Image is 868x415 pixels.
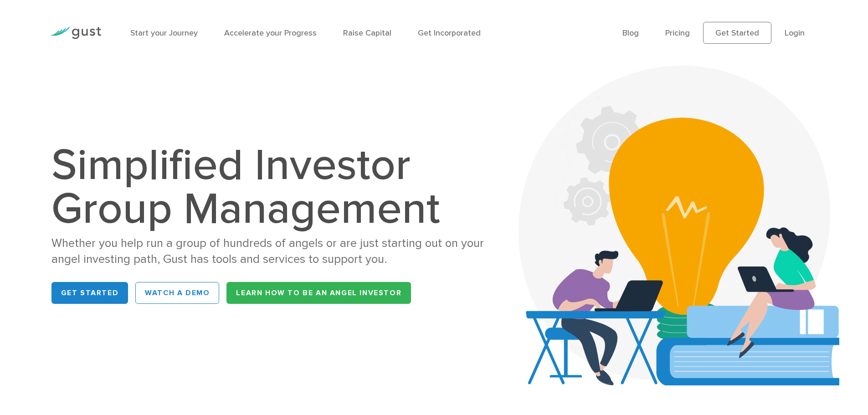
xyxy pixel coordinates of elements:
[519,66,839,385] img: Aca 2023 Hero Bg
[703,22,771,44] a: Get Started
[224,28,317,38] a: Accelerate your Progress
[226,282,411,304] a: Learn How to be an Angel Investor
[130,28,198,38] a: Start your Journey
[135,282,219,304] a: WATCH A DEMO
[50,27,101,39] img: Gust Logo
[51,236,492,267] div: Whether you help run a group of hundreds of angels or are just starting out on your angel investi...
[51,143,492,231] h1: Simplified Investor Group Management
[665,28,690,38] a: Pricing
[785,28,805,38] a: Login
[343,28,391,38] a: Raise Capital
[51,282,128,304] a: Get Started
[622,28,639,38] a: Blog
[418,28,481,38] a: Get Incorporated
